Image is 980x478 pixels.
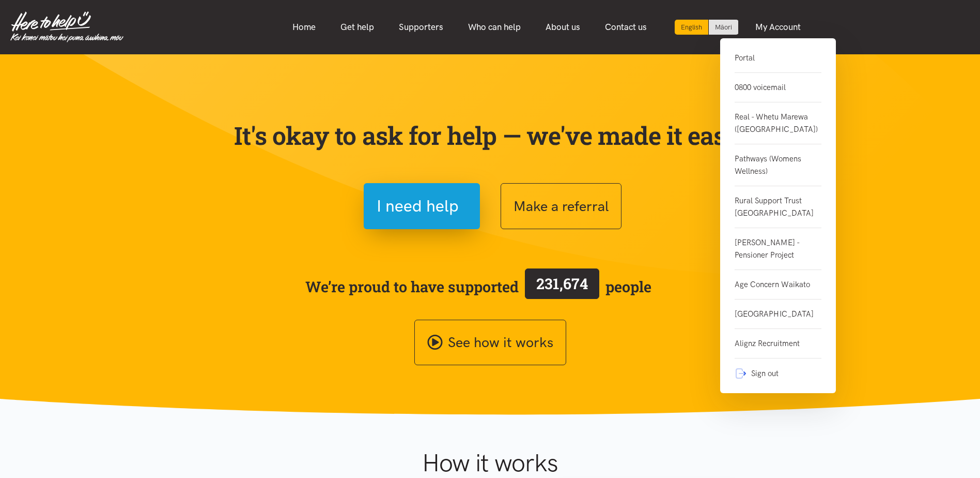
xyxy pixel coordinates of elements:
[377,193,459,219] span: I need help
[720,38,836,393] div: My Account
[735,358,821,380] a: Sign out
[280,16,328,38] a: Home
[735,300,821,329] a: [GEOGRAPHIC_DATA]
[743,16,813,38] a: My Account
[328,16,386,38] a: Get help
[456,16,533,38] a: Who can help
[735,186,821,228] a: Rural Support Trust [GEOGRAPHIC_DATA]
[414,320,566,366] a: See how it works
[735,270,821,300] a: Age Concern Waikato
[735,329,821,358] a: Alignz Recruitment
[232,121,749,151] p: It's okay to ask for help — we've made it easy!
[386,16,456,38] a: Supporters
[593,16,659,38] a: Contact us
[321,448,659,478] h1: How it works
[536,274,588,293] span: 231,674
[735,102,821,144] a: Real - Whetu Marewa ([GEOGRAPHIC_DATA])
[519,266,605,307] a: 231,674
[735,228,821,270] a: [PERSON_NAME] - Pensioner Project
[709,20,738,35] a: Switch to Te Reo Māori
[533,16,593,38] a: About us
[675,20,709,35] div: Current language
[364,183,480,229] button: I need help
[735,73,821,102] a: 0800 voicemail
[735,144,821,186] a: Pathways (Womens Wellness)
[735,52,821,73] a: Portal
[501,183,621,229] button: Make a referral
[10,11,123,42] img: Home
[675,20,739,35] div: Language toggle
[305,266,651,307] span: We’re proud to have supported people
